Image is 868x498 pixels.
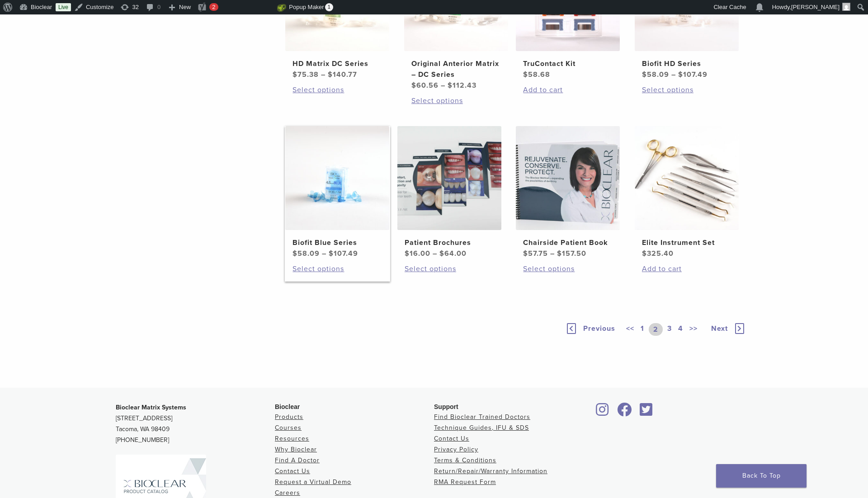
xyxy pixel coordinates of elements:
[523,85,613,95] a: Add to cart: “TruContact Kit”
[292,249,320,258] bdi: 58.09
[523,249,528,258] span: $
[434,467,547,475] a: Return/Repair/Warranty Information
[448,81,476,90] bdi: 112.43
[678,70,708,79] bdi: 107.49
[441,81,445,90] span: –
[634,126,740,259] a: Elite Instrument SetElite Instrument Set $325.40
[434,446,478,453] a: Privacy Policy
[292,85,382,95] a: Select options for “HD Matrix DC Series”
[676,323,685,336] a: 4
[116,402,275,446] p: [STREET_ADDRESS] Tacoma, WA 98409 [PHONE_NUMBER]
[642,249,647,258] span: $
[678,70,683,79] span: $
[434,424,529,432] a: Technique Guides, IFU & SDS
[397,126,501,230] img: Patient Brochures
[411,58,501,80] h2: Original Anterior Matrix – DC Series
[405,249,410,258] span: $
[642,249,674,258] bdi: 325.40
[688,323,699,336] a: >>
[671,70,676,79] span: –
[275,467,310,475] a: Contact Us
[523,237,613,248] h2: Chairside Patient Book
[116,404,186,411] strong: Bioclear Matrix Systems
[292,237,382,248] h2: Biofit Blue Series
[292,249,297,258] span: $
[642,58,731,69] h2: Biofit HD Series
[397,126,502,259] a: Patient BrochuresPatient Brochures
[411,95,501,106] a: Select options for “Original Anterior Matrix - DC Series”
[523,70,528,79] span: $
[275,424,302,432] a: Courses
[439,249,444,258] span: $
[434,456,496,464] a: Terms & Conditions
[434,413,530,421] a: Find Bioclear Trained Doctors
[642,70,647,79] span: $
[292,263,382,274] a: Select options for “Biofit Blue Series”
[791,4,840,10] span: [PERSON_NAME]
[516,126,620,230] img: Chairside Patient Book
[637,408,656,417] a: Bioclear
[56,3,71,11] a: Live
[405,249,430,258] bdi: 16.00
[448,81,453,90] span: $
[665,323,674,336] a: 3
[275,446,317,453] a: Why Bioclear
[523,249,548,258] bdi: 57.75
[614,408,635,417] a: Bioclear
[635,126,739,230] img: Elite Instrument Set
[434,478,496,486] a: RMA Request Form
[639,323,646,336] a: 1
[329,249,358,258] bdi: 107.49
[624,323,636,336] a: <<
[292,70,297,79] span: $
[275,478,351,486] a: Request a Virtual Demo
[275,413,303,421] a: Products
[292,58,382,69] h2: HD Matrix DC Series
[275,435,309,442] a: Resources
[716,464,807,488] a: Back To Top
[212,4,215,10] span: 2
[322,249,326,258] span: –
[434,435,469,442] a: Contact Us
[434,403,458,410] span: Support
[226,2,277,13] img: Views over 48 hours. Click for more Jetpack Stats.
[583,324,615,333] span: Previous
[711,324,728,333] span: Next
[557,249,586,258] bdi: 157.50
[642,70,669,79] bdi: 58.09
[321,70,325,79] span: –
[329,249,334,258] span: $
[649,323,663,336] a: 2
[328,70,357,79] bdi: 140.77
[325,3,333,11] span: 1
[275,403,300,410] span: Bioclear
[515,126,621,259] a: Chairside Patient BookChairside Patient Book
[439,249,467,258] bdi: 64.00
[557,249,562,258] span: $
[642,85,731,95] a: Select options for “Biofit HD Series”
[433,249,437,258] span: –
[593,408,612,417] a: Bioclear
[411,81,416,90] span: $
[642,237,731,248] h2: Elite Instrument Set
[285,126,389,230] img: Biofit Blue Series
[328,70,333,79] span: $
[550,249,555,258] span: –
[285,126,390,259] a: Biofit Blue SeriesBiofit Blue Series
[523,58,613,69] h2: TruContact Kit
[523,263,613,274] a: Select options for “Chairside Patient Book”
[523,70,550,79] bdi: 58.68
[292,70,319,79] bdi: 75.38
[275,489,300,497] a: Careers
[405,263,494,274] a: Select options for “Patient Brochures”
[275,456,320,464] a: Find A Doctor
[411,81,439,90] bdi: 60.56
[642,263,731,274] a: Add to cart: “Elite Instrument Set”
[405,237,494,248] h2: Patient Brochures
